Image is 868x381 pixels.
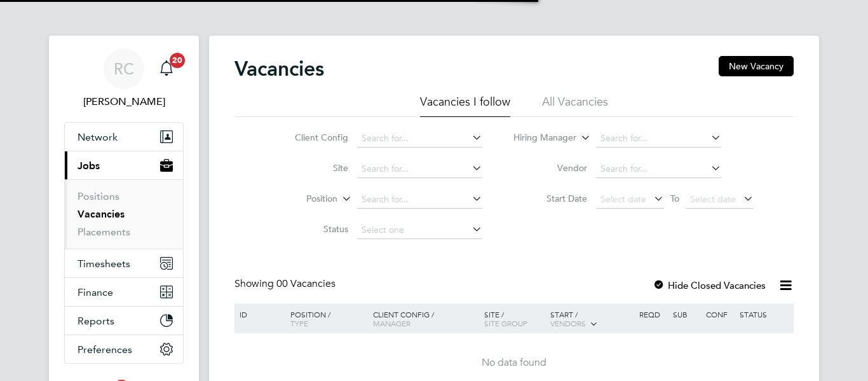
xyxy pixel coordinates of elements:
[357,221,482,239] input: Select one
[370,303,481,334] div: Client Config /
[65,307,183,335] button: Reports
[596,130,721,148] input: Search for...
[170,53,185,68] span: 20
[264,193,337,205] label: Position
[667,190,683,207] span: To
[636,303,669,325] div: Reqd
[78,226,130,238] a: Placements
[234,56,324,81] h2: Vacancies
[484,318,527,328] span: Site Group
[690,193,736,205] span: Select date
[65,335,183,363] button: Preferences
[234,277,338,291] div: Showing
[514,162,587,174] label: Vendor
[114,60,134,77] span: RC
[736,303,792,325] div: Status
[65,249,183,277] button: Timesheets
[357,191,482,209] input: Search for...
[78,208,125,220] a: Vacancies
[276,277,336,290] span: 00 Vacancies
[275,132,348,143] label: Client Config
[357,160,482,178] input: Search for...
[503,132,576,144] label: Hiring Manager
[65,151,183,179] button: Jobs
[64,94,184,109] span: Rosylea Clark
[542,94,608,117] li: All Vacancies
[420,94,510,117] li: Vacancies I follow
[653,279,766,291] label: Hide Closed Vacancies
[719,56,794,76] button: New Vacancy
[65,123,183,151] button: Network
[481,303,548,334] div: Site /
[78,258,130,270] span: Timesheets
[357,130,482,148] input: Search for...
[78,286,113,298] span: Finance
[703,303,736,325] div: Conf
[78,160,100,172] span: Jobs
[600,193,646,205] span: Select date
[78,315,114,327] span: Reports
[550,318,586,328] span: Vendors
[64,48,184,109] a: RC[PERSON_NAME]
[275,223,348,235] label: Status
[78,131,118,143] span: Network
[373,318,410,328] span: Manager
[596,160,721,178] input: Search for...
[236,356,792,370] div: No data found
[670,303,703,325] div: Sub
[78,190,119,202] a: Positions
[65,278,183,306] button: Finance
[65,179,183,249] div: Jobs
[290,318,308,328] span: Type
[154,48,179,89] a: 20
[78,343,132,356] span: Preferences
[514,193,587,204] label: Start Date
[281,303,370,334] div: Position /
[547,303,636,335] div: Start /
[236,303,281,325] div: ID
[275,162,348,174] label: Site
